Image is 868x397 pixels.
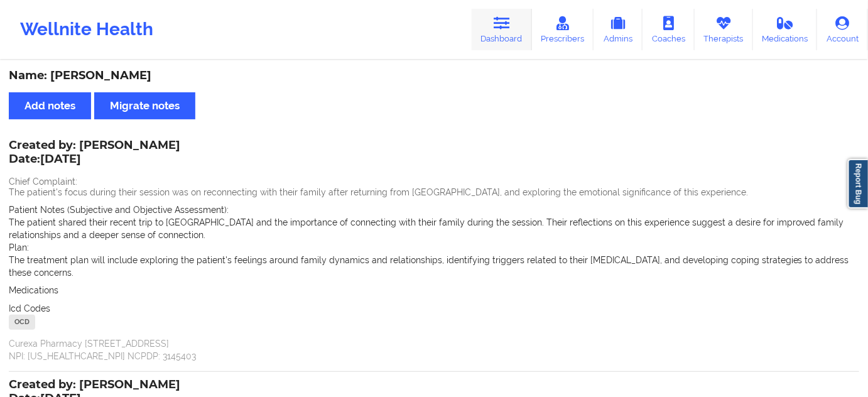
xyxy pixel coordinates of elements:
[9,216,859,241] p: The patient shared their recent trip to [GEOGRAPHIC_DATA] and the importance of connecting with t...
[817,9,868,50] a: Account
[9,177,77,187] span: Chief Complaint:
[594,9,643,50] a: Admins
[9,337,859,362] p: Curexa Pharmacy [STREET_ADDRESS] NPI: [US_HEALTHCARE_NPI] NCPDP: 3145403
[9,151,180,168] p: Date: [DATE]
[643,9,695,50] a: Coaches
[9,92,91,119] button: Add notes
[9,303,50,313] span: Icd Codes
[9,205,229,215] span: Patient Notes (Subjective and Objective Assessment):
[848,159,868,209] a: Report Bug
[9,315,35,330] div: OCD
[9,254,859,279] p: The treatment plan will include exploring the patient's feelings around family dynamics and relat...
[9,285,58,295] span: Medications
[532,9,594,50] a: Prescribers
[9,139,180,168] div: Created by: [PERSON_NAME]
[94,92,195,119] button: Migrate notes
[472,9,532,50] a: Dashboard
[9,242,29,253] span: Plan:
[9,68,859,83] div: Name: [PERSON_NAME]
[9,186,859,198] p: The patient's focus during their session was on reconnecting with their family after returning fr...
[695,9,753,50] a: Therapists
[753,9,818,50] a: Medications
